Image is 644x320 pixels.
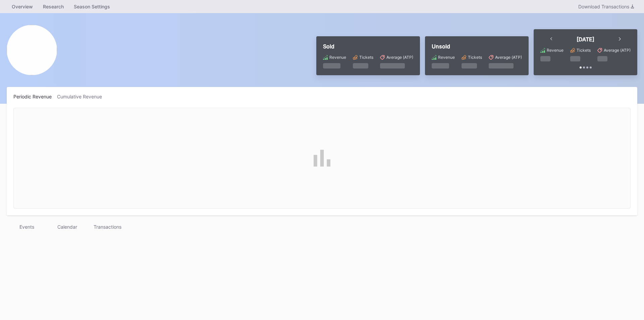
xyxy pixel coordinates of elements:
[577,36,594,43] div: [DATE]
[468,55,482,60] div: Tickets
[547,48,563,53] div: Revenue
[575,2,637,11] button: Download Transactions
[604,48,631,53] div: Average (ATP)
[47,222,87,232] div: Calendar
[7,222,47,232] div: Events
[7,2,38,11] a: Overview
[359,55,373,60] div: Tickets
[57,94,107,99] div: Cumulative Revenue
[329,55,346,60] div: Revenue
[432,43,522,50] div: Unsold
[495,55,522,60] div: Average (ATP)
[323,43,413,50] div: Sold
[87,222,127,232] div: Transactions
[69,2,115,11] a: Season Settings
[578,4,634,9] div: Download Transactions
[438,55,455,60] div: Revenue
[577,48,591,53] div: Tickets
[38,2,69,11] a: Research
[386,55,413,60] div: Average (ATP)
[13,94,57,99] div: Periodic Revenue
